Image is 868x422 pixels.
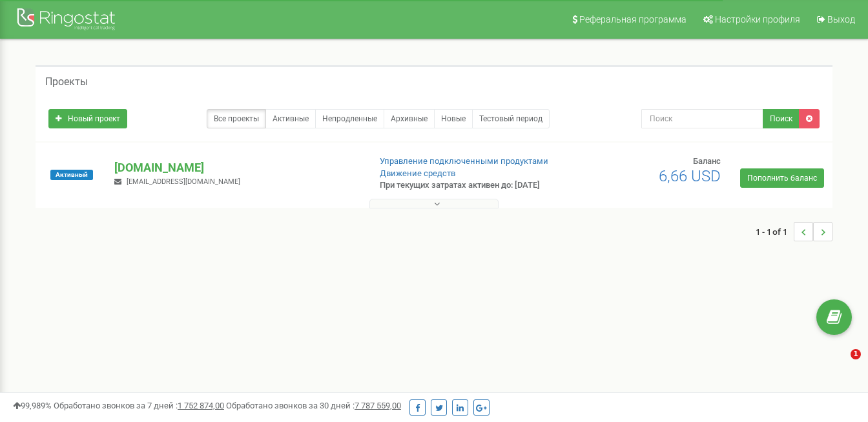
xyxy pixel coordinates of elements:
u: 1 752 874,00 [178,401,224,410]
span: Активный [50,170,93,180]
span: Выход [827,14,855,25]
span: 1 [851,349,861,359]
span: 6,66 USD [659,167,721,185]
span: Баланс [693,156,721,166]
a: Новый проект [48,109,127,128]
a: Пополнить баланс [740,168,824,188]
a: Непродленные [315,109,384,128]
a: Движение средств [380,168,455,178]
span: 1 - 1 of 1 [756,222,794,241]
iframe: Intercom live chat [824,349,855,380]
p: При текущих затратах активен до: [DATE] [380,179,558,192]
button: Поиск [763,109,800,128]
span: Обработано звонков за 30 дней : [226,401,401,410]
u: 7 787 559,00 [355,401,401,410]
span: Реферальная программа [579,14,687,25]
span: [EMAIL_ADDRESS][DOMAIN_NAME] [127,177,240,186]
h5: Проекты [45,76,88,88]
nav: ... [756,209,832,254]
a: Архивные [384,109,435,128]
a: Управление подключенными продуктами [380,156,548,166]
a: Новые [434,109,473,128]
a: Все проекты [207,109,266,128]
span: Настройки профиля [715,14,800,25]
input: Поиск [641,109,763,128]
span: 99,989% [13,401,52,410]
a: Тестовый период [472,109,550,128]
a: Активные [265,109,316,128]
span: Обработано звонков за 7 дней : [54,401,224,410]
p: [DOMAIN_NAME] [114,159,358,176]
